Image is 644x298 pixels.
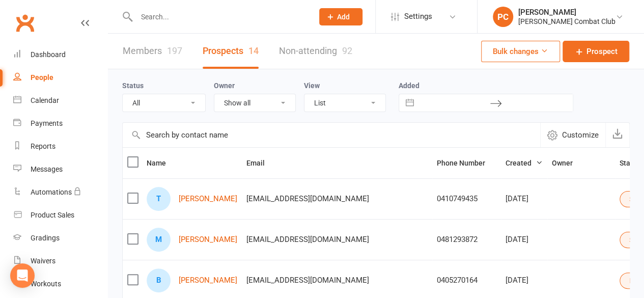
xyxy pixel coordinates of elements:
[562,129,599,141] span: Customize
[518,17,615,26] div: [PERSON_NAME] Combat Club
[13,227,107,250] a: Gradings
[147,157,177,169] button: Name
[31,50,66,59] div: Dashboard
[122,82,144,90] label: Status
[404,5,432,28] span: Settings
[437,157,496,169] button: Phone Number
[13,250,107,273] a: Waivers
[147,228,171,252] div: M
[248,45,259,56] div: 14
[31,142,55,150] div: Reports
[13,158,107,181] a: Messages
[437,195,496,203] div: 0410749435
[13,66,107,89] a: People
[31,280,61,288] div: Workouts
[437,159,496,167] span: Phone Number
[10,263,35,288] div: Open Intercom Messenger
[506,159,543,167] span: Created
[147,159,177,167] span: Name
[31,96,59,104] div: Calendar
[31,165,63,173] div: Messages
[13,135,107,158] a: Reports
[437,276,496,285] div: 0405270164
[506,157,543,169] button: Created
[123,123,540,147] input: Search by contact name
[133,10,306,24] input: Search...
[13,89,107,112] a: Calendar
[31,119,63,127] div: Payments
[506,276,543,285] div: [DATE]
[179,195,237,203] a: [PERSON_NAME]
[31,188,72,196] div: Automations
[13,43,107,66] a: Dashboard
[214,82,235,90] label: Owner
[437,235,496,244] div: 0481293872
[399,82,573,90] label: Added
[203,34,259,69] a: Prospects14
[179,276,237,285] a: [PERSON_NAME]
[304,82,320,90] label: View
[167,45,182,56] div: 197
[147,268,171,292] div: B
[31,234,60,242] div: Gradings
[279,34,352,69] a: Non-attending92
[586,45,618,58] span: Prospect
[179,235,237,244] a: [PERSON_NAME]
[31,211,74,219] div: Product Sales
[31,257,55,265] div: Waivers
[13,112,107,135] a: Payments
[481,41,560,62] button: Bulk changes
[552,159,584,167] span: Owner
[342,45,352,56] div: 92
[12,10,38,36] a: Clubworx
[123,34,182,69] a: Members197
[246,159,276,167] span: Email
[518,8,615,17] div: [PERSON_NAME]
[246,270,369,290] span: [EMAIL_ADDRESS][DOMAIN_NAME]
[147,187,171,211] div: T
[246,189,369,208] span: [EMAIL_ADDRESS][DOMAIN_NAME]
[563,41,629,62] a: Prospect
[31,73,53,82] div: People
[401,94,419,112] button: Interact with the calendar and add the check-in date for your trip.
[540,123,605,147] button: Customize
[13,273,107,295] a: Workouts
[13,181,107,204] a: Automations
[337,13,350,21] span: Add
[493,7,513,27] div: PC
[506,195,543,203] div: [DATE]
[246,157,276,169] button: Email
[552,157,584,169] button: Owner
[506,235,543,244] div: [DATE]
[246,230,369,249] span: [EMAIL_ADDRESS][DOMAIN_NAME]
[13,204,107,227] a: Product Sales
[319,8,362,25] button: Add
